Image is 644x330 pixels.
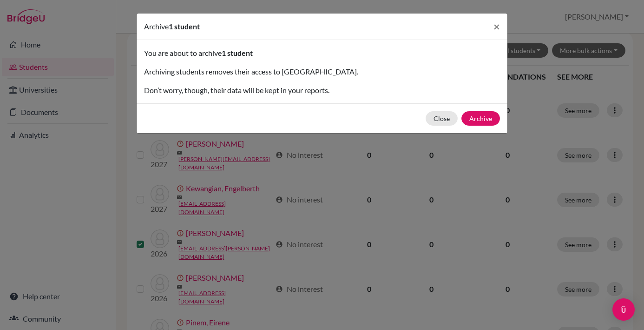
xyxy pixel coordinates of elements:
p: You are about to archive [144,47,500,59]
button: Close [486,13,507,40]
div: Open Intercom Messenger [612,298,635,321]
p: Archiving students removes their access to [GEOGRAPHIC_DATA]. [144,66,500,77]
span: × [493,20,500,33]
span: Archive [144,22,169,31]
button: Archive [461,111,500,126]
p: Don’t worry, though, their data will be kept in your reports. [144,85,500,96]
button: Close [426,111,458,126]
span: 1 student [222,48,253,57]
span: 1 student [169,22,200,31]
